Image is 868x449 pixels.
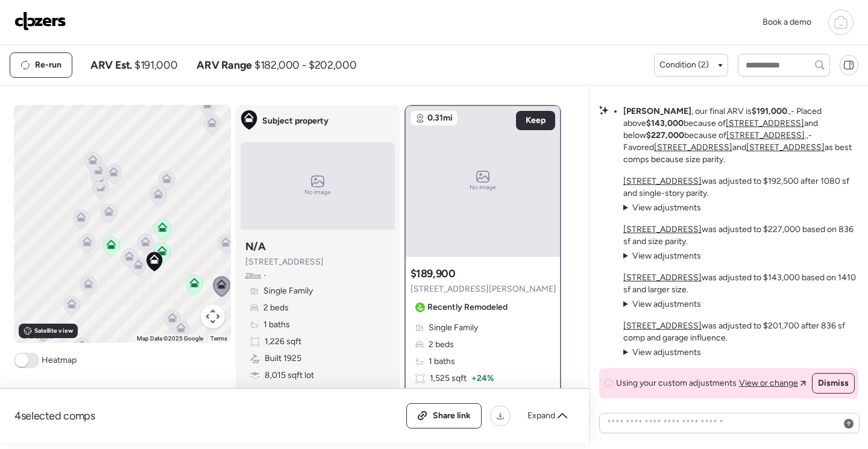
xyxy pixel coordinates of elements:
a: View or change [739,377,806,389]
li: , our final ARV is .,- Placed above because of and below because of .,- Favored and as best comps... [623,105,858,166]
strong: $227,000 [646,130,684,140]
strong: $191,000 [752,106,787,116]
span: 1,226 sqft [265,336,301,348]
span: Share link [433,410,471,422]
span: 2 beds [429,339,454,351]
strong: [PERSON_NAME] [623,106,691,116]
span: Condition (2) [659,59,709,71]
span: [STREET_ADDRESS] [245,256,324,268]
span: $182,000 - $202,000 [254,58,356,72]
span: Recently Remodeled [427,301,508,313]
summary: View adjustments [623,298,701,310]
span: 0.31mi [427,112,453,124]
a: [STREET_ADDRESS] [726,130,805,140]
a: Open this area in Google Maps (opens a new window) [17,327,57,343]
span: Dismiss [818,377,849,389]
a: [STREET_ADDRESS] [623,272,702,283]
span: Garage [265,386,292,398]
h3: $189,900 [410,266,456,281]
span: View adjustments [632,347,701,357]
span: Using your custom adjustments [616,377,737,389]
span: Re-run [35,59,61,71]
span: 1,525 sqft [430,372,467,385]
p: was adjusted to $143,000 based on 1410 sf and larger size. [623,272,858,296]
span: View adjustments [632,203,701,213]
strong: $143,000 [646,118,684,128]
span: Single Family [429,322,478,334]
span: $191,000 [134,58,177,72]
h3: N/A [245,239,266,254]
a: [STREET_ADDRESS] [623,224,702,234]
summary: View adjustments [623,250,701,262]
span: [STREET_ADDRESS][PERSON_NAME] [410,283,556,295]
span: View adjustments [632,251,701,261]
span: 1 baths [429,356,455,368]
a: [STREET_ADDRESS] [623,176,702,186]
summary: View adjustments [623,347,701,359]
span: Keep [526,115,546,127]
span: Heatmap [42,354,77,366]
p: was adjusted to $192,500 after 1080 sf and single-story parity. [623,175,858,199]
a: [STREET_ADDRESS] [726,118,804,128]
a: Terms (opens in new tab) [210,335,227,342]
a: [STREET_ADDRESS] [654,142,732,152]
span: 1 baths [263,319,290,331]
span: No image [470,183,496,192]
span: Expand [527,410,555,422]
span: Single Family [263,285,313,297]
button: Map camera controls [201,304,225,328]
span: Zillow [245,271,262,280]
span: 4 selected comps [14,409,95,423]
span: Book a demo [763,17,811,27]
span: Satellite view [34,326,73,336]
span: No image [304,187,331,197]
img: Google [17,327,57,343]
a: [STREET_ADDRESS] [623,321,702,331]
span: Built 1925 [265,353,301,365]
p: was adjusted to $201,700 after 836 sf comp and garage influence. [623,320,858,344]
span: View adjustments [632,299,701,309]
span: Subject property [262,115,329,127]
p: was adjusted to $227,000 based on 836 sf and size parity. [623,224,858,248]
span: 8,015 sqft lot [265,369,314,381]
span: Map Data ©2025 Google [137,335,203,342]
span: + 24% [471,372,494,385]
summary: View adjustments [623,202,701,214]
span: ARV Est. [90,58,132,72]
a: [STREET_ADDRESS] [746,142,825,152]
span: 2 beds [263,302,289,314]
span: ARV Range [197,58,252,72]
span: View or change [739,377,798,389]
img: Logo [14,11,66,31]
span: • [263,271,266,280]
